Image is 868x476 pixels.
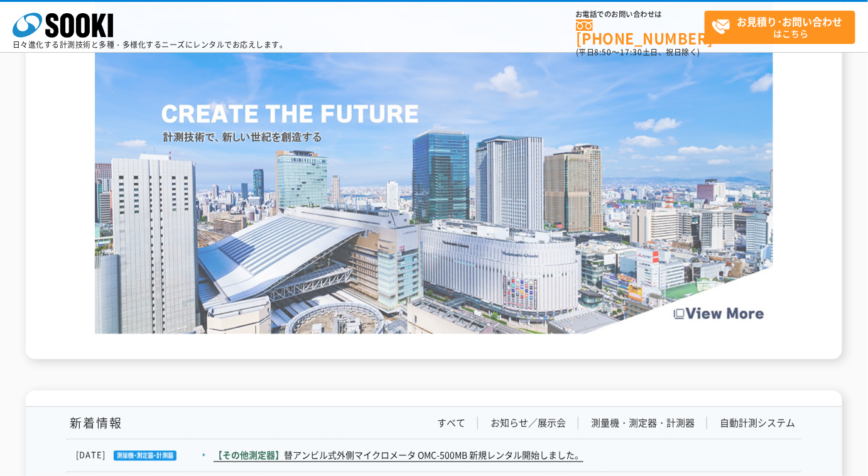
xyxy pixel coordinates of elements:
[591,416,695,430] a: 測量機・測定器・計測器
[576,19,705,45] a: [PHONE_NUMBER]
[712,11,855,43] span: はこちら
[576,11,705,18] span: お電話でのお問い合わせは
[67,416,122,430] h1: 新着情報
[595,46,612,58] span: 8:50
[620,46,643,58] span: 17:30
[720,416,795,430] a: 自動計測システム
[13,41,288,48] p: 日々進化する計測技術と多種・多様化するニーズにレンタルでお応えします。
[95,322,773,333] a: Create the Future
[76,449,212,462] dt: [DATE]
[737,14,843,29] strong: お見積り･お問い合わせ
[491,416,566,430] a: お知らせ／展示会
[214,449,284,462] span: 【その他測定器】
[705,11,855,44] a: お見積り･お問い合わせはこちら
[214,449,583,462] a: 【その他測定器】替アンビル式外側マイクロメータ OMC-500MB 新規レンタル開始しました。
[437,416,465,430] a: すべて
[106,451,176,461] img: 測量機・測定器・計測器
[576,46,700,58] span: (平日 ～ 土日、祝日除く)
